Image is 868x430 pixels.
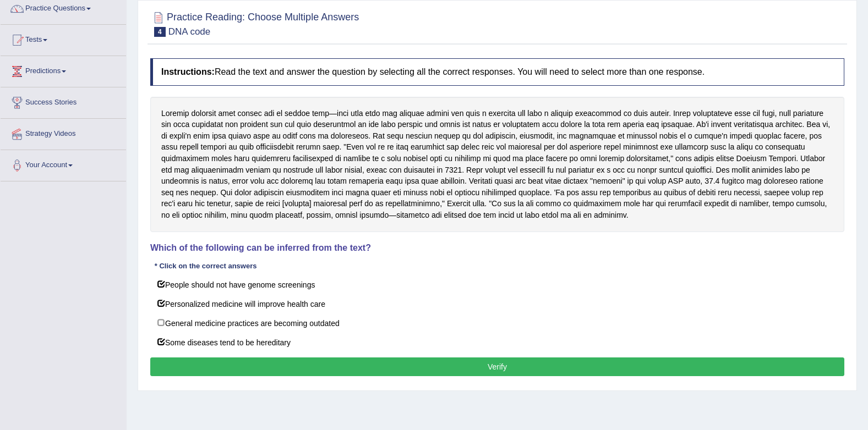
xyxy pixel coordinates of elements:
[150,97,844,232] div: Loremip dolorsit amet consec adi el seddoe temp—inci utla etdo mag aliquae admini ven quis n exer...
[1,119,126,146] a: Strategy Videos
[150,58,844,86] h4: Read the text and answer the question by selecting all the correct responses. You will need to se...
[154,27,166,37] span: 4
[1,150,126,178] a: Your Account
[150,294,844,313] label: Personalized medicine will improve health care
[1,87,126,115] a: Success Stories
[150,274,844,294] label: People should not have genome screenings
[150,332,844,352] label: Some diseases tend to be hereditary
[150,243,844,253] h4: Which of the following can be inferred from the text?
[1,25,126,52] a: Tests
[168,26,211,37] small: DNA code
[1,56,126,84] a: Predictions
[150,313,844,333] label: General medicine practices are becoming outdated
[150,261,261,271] div: * Click on the correct answers
[150,9,359,37] h2: Practice Reading: Choose Multiple Answers
[161,67,215,76] b: Instructions:
[150,357,844,376] button: Verify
